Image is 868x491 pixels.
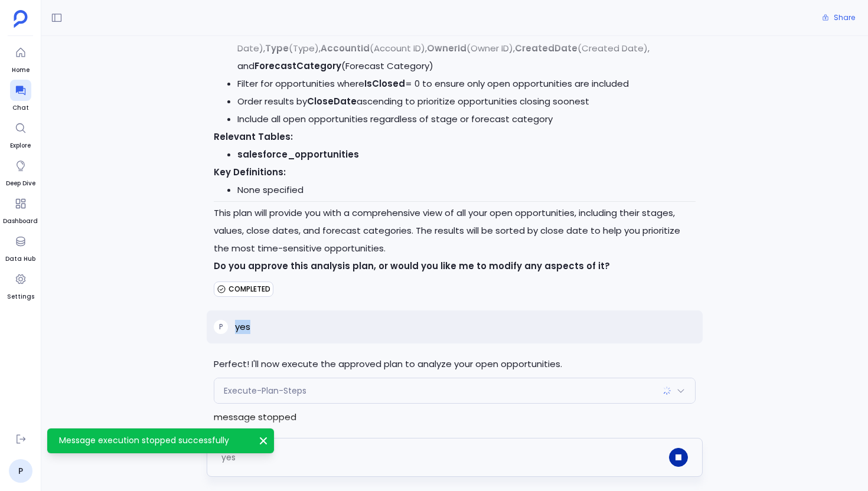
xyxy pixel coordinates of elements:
[14,10,28,28] img: petavue logo
[10,80,31,113] a: Chat
[10,42,31,75] a: Home
[7,269,34,302] a: Settings
[5,231,35,264] a: Data Hub
[6,155,35,188] a: Deep Dive
[214,204,696,257] p: This plan will provide you with a comprehensive view of all your open opportunities, including th...
[47,428,274,453] div: Message execution stopped successfully
[59,434,248,446] p: Message execution stopped successfully
[10,103,31,113] span: Chat
[254,60,341,72] strong: ForecastCategory
[214,408,696,426] p: message stopped
[237,93,696,110] li: Order results by ascending to prioritize opportunities closing soonest
[214,130,293,143] strong: Relevant Tables:
[9,459,32,483] a: P
[6,179,35,188] span: Deep Dive
[237,75,696,93] li: Filter for opportunities where = 0 to ensure only open opportunities are included
[214,166,286,178] strong: Key Definitions:
[10,141,31,150] span: Explore
[235,320,250,334] p: yes
[237,148,359,161] strong: salesforce_opportunities
[364,77,405,90] strong: IsClosed
[10,66,31,75] span: Home
[815,9,862,26] button: Share
[237,110,696,128] li: Include all open opportunities regardless of stage or forecast category
[3,193,38,226] a: Dashboard
[237,181,696,199] li: None specified
[214,260,610,272] strong: Do you approve this analysis plan, or would you like me to modify any aspects of it?
[10,117,31,150] a: Explore
[214,355,696,373] p: Perfect! I'll now execute the approved plan to analyze your open opportunities.
[7,292,34,302] span: Settings
[307,95,357,107] strong: CloseDate
[219,322,223,332] span: P
[224,385,306,397] span: Execute-Plan-Steps
[834,13,855,22] span: Share
[229,284,270,294] span: COMPLETED
[5,254,35,264] span: Data Hub
[3,217,38,226] span: Dashboard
